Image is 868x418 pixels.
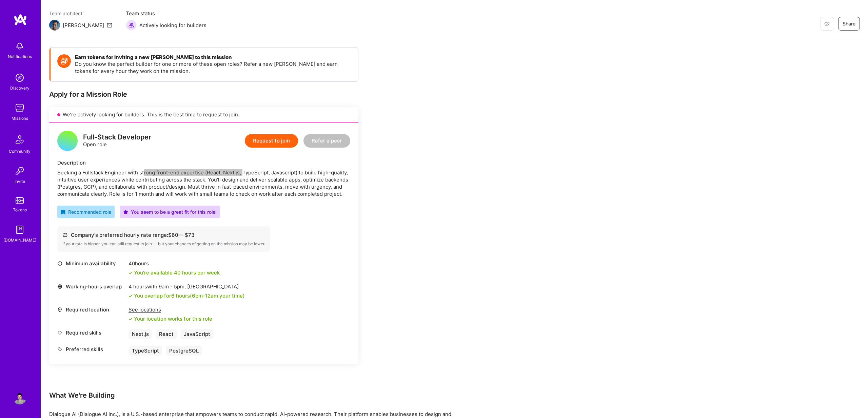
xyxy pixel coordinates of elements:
span: 9am - 5pm , [157,283,187,290]
a: User Avatar [11,391,28,404]
h4: Earn tokens for inviting a new [PERSON_NAME] to this mission [75,54,351,60]
img: bell [13,39,26,53]
div: Description [57,159,350,166]
img: tokens [16,197,24,204]
div: Seeking a Fullstack Engineer with strong front-end expertise (React, Next.js, TypeScript, Javascr... [57,169,350,197]
img: teamwork [13,101,26,115]
img: Invite [13,164,26,178]
i: icon Mail [107,22,112,28]
div: Notifications [8,53,32,60]
div: PostgreSQL [166,346,202,356]
i: icon EyeClosed [824,21,830,26]
div: Your location works for this role [129,315,212,322]
i: icon Location [57,307,62,312]
button: Request to join [245,134,298,148]
p: Do you know the perfect builder for one or more of these open roles? Refer a new [PERSON_NAME] an... [75,60,351,75]
div: Required location [57,306,125,313]
div: Minimum availability [57,260,125,267]
i: icon Cash [62,232,67,237]
div: JavaScript [180,329,214,339]
img: Team Architect [49,20,60,31]
i: icon Clock [57,261,62,266]
i: icon Tag [57,330,62,335]
span: Team status [126,10,206,17]
div: Company's preferred hourly rate range: $ 60 — $ 73 [62,231,265,239]
div: Discovery [10,84,29,92]
img: Actively looking for builders [126,20,137,31]
i: icon World [57,284,62,289]
div: Missions [12,115,28,122]
div: We’re actively looking for builders. This is the best time to request to join. [49,107,358,122]
div: Community [9,148,31,155]
i: icon Check [129,294,133,298]
div: What We're Building [49,391,456,400]
div: Recommended role [61,208,111,215]
i: icon Check [129,271,133,275]
button: Share [838,17,860,31]
div: See locations [129,306,212,313]
div: Required skills [57,329,125,336]
div: You're available 40 hours per week [129,269,220,276]
div: [PERSON_NAME] [63,22,104,29]
img: User Avatar [13,391,26,404]
span: Team architect [49,10,112,17]
div: You seem to be a great fit for this role! [123,208,217,215]
div: React [156,329,177,339]
img: Community [12,131,28,148]
div: Tokens [13,206,27,213]
img: Token icon [57,54,71,68]
i: icon Check [129,317,133,321]
img: logo [14,14,27,26]
div: Preferred skills [57,346,125,353]
img: discovery [13,71,26,84]
div: Next.js [129,329,152,339]
i: icon Tag [57,347,62,352]
div: Invite [15,178,25,185]
i: icon PurpleStar [123,210,128,214]
div: Open role [83,134,151,148]
div: Working-hours overlap [57,283,125,290]
span: Actively looking for builders [139,22,206,29]
div: 40 hours [129,260,220,267]
div: Full-Stack Developer [83,134,151,141]
div: If your rate is higher, you can still request to join — but your chances of getting on the missio... [62,241,265,247]
div: [DOMAIN_NAME] [3,236,36,244]
button: Refer a peer [303,134,350,148]
img: guide book [13,223,26,236]
span: 6pm - 12am [192,292,218,299]
div: You overlap for 6 hours ( your time) [134,292,245,299]
div: Apply for a Mission Role [49,90,358,99]
div: TypeScript [129,346,162,356]
span: Share [843,20,855,27]
i: icon RecommendedBadge [61,210,65,214]
div: 4 hours with [GEOGRAPHIC_DATA] [129,283,245,290]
